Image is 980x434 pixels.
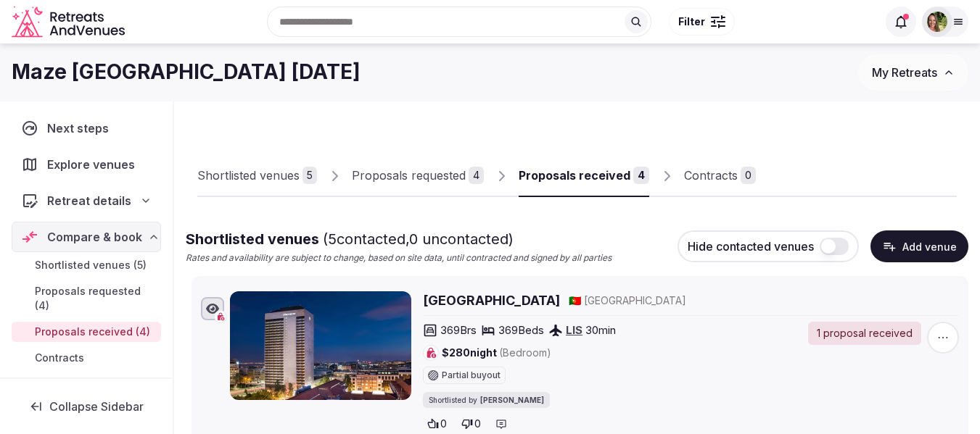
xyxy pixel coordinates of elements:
div: Proposals requested [352,167,466,184]
a: [GEOGRAPHIC_DATA] [423,291,560,309]
span: Proposals requested (4) [35,284,155,313]
span: Shortlisted venues [186,230,514,248]
a: Contracts [12,348,161,368]
a: Contracts0 [684,155,756,197]
button: 0 [423,414,451,434]
div: 4 [469,167,484,184]
div: Contracts [684,167,738,184]
a: Proposals requested4 [352,155,484,197]
div: Shortlisted by [423,392,550,408]
span: $280 night [442,346,551,360]
a: Proposals received4 [519,155,649,197]
span: 0 [474,417,481,431]
div: 0 [741,167,756,184]
button: Filter [669,8,735,36]
svg: Retreats and Venues company logo [12,6,128,38]
span: ( 5 contacted, 0 uncontacted) [323,230,514,248]
button: My Retreats [858,54,968,91]
span: 0 [440,417,447,431]
a: Proposals received (4) [12,322,161,342]
span: Collapse Sidebar [49,399,144,414]
span: My Retreats [872,65,937,80]
h1: Maze [GEOGRAPHIC_DATA] [DATE] [12,58,361,86]
span: Proposals received (4) [35,325,150,339]
span: [GEOGRAPHIC_DATA] [584,293,686,308]
button: 0 [457,414,485,434]
a: LIS [566,323,582,337]
img: Shay Tippie [927,12,947,32]
button: Collapse Sidebar [12,391,161,422]
div: Shortlisted venues [197,167,300,184]
a: 1 proposal received [808,322,921,345]
a: Proposals requested (4) [12,281,161,316]
span: Next steps [47,120,115,137]
a: Notifications [12,377,161,407]
span: Explore venues [47,156,141,173]
div: 4 [633,167,649,184]
span: Contracts [35,351,84,365]
span: Hide contacted venues [688,239,814,254]
a: Shortlisted venues (5) [12,255,161,275]
span: [PERSON_NAME] [480,395,544,405]
button: Add venue [870,230,968,262]
span: 🇵🇹 [569,294,581,306]
span: Partial buyout [442,371,501,380]
span: Filter [678,14,705,29]
a: Visit the homepage [12,6,128,38]
span: 369 Beds [498,322,544,338]
span: Retreat details [47,192,131,209]
button: 🇵🇹 [569,293,581,308]
span: 30 min [585,322,616,338]
a: Next steps [12,113,161,143]
div: 5 [302,167,317,184]
a: Shortlisted venues5 [197,155,317,197]
span: Shortlisted venues (5) [35,258,147,272]
a: Explore venues [12,149,161,180]
span: 369 Brs [440,322,477,338]
div: Proposals received [519,167,630,184]
span: (Bedroom) [499,346,551,359]
span: Compare & book [47,228,142,246]
p: Rates and availability are subject to change, based on site data, until contracted and signed by ... [186,252,612,264]
img: Sheraton Lisboa Hotel & Spa [230,291,411,400]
